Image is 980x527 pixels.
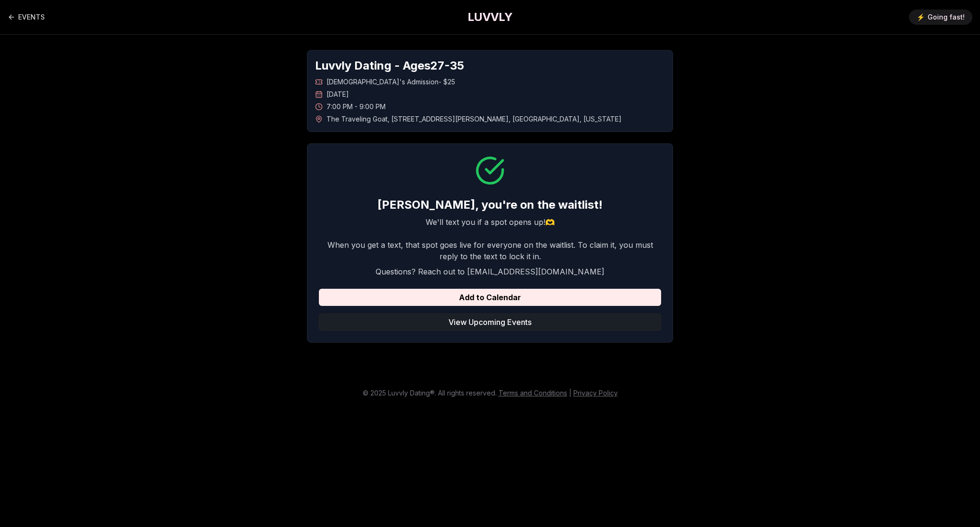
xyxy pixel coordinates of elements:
a: Privacy Policy [573,389,618,397]
h2: [PERSON_NAME] , you're on the waitlist! [319,197,661,213]
span: [DEMOGRAPHIC_DATA]'s Admission - $25 [327,77,455,87]
button: Add to Calendar [319,289,661,306]
p: Questions? Reach out to [EMAIL_ADDRESS][DOMAIN_NAME] [319,266,661,277]
span: ⚡️ [917,12,925,22]
span: Going fast! [928,12,965,22]
button: View Upcoming Events [319,314,661,331]
span: 7:00 PM - 9:00 PM [327,102,386,111]
span: | [569,389,572,397]
p: When you get a text, that spot goes live for everyone on the waitlist. To claim it, you must repl... [319,239,661,262]
a: Back to events [8,8,45,27]
a: LUVVLY [468,10,512,25]
p: We'll text you if a spot opens up!🫶 [319,216,661,228]
span: [DATE] [327,90,349,99]
h1: Luvvly Dating - Ages 27 - 35 [315,58,665,73]
span: The Traveling Goat , [STREET_ADDRESS][PERSON_NAME] , [GEOGRAPHIC_DATA] , [US_STATE] [327,114,622,124]
a: Terms and Conditions [499,389,567,397]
